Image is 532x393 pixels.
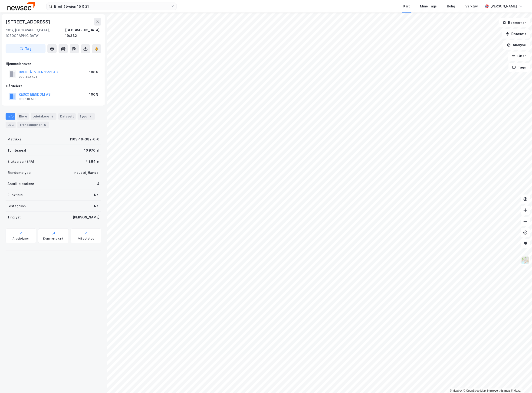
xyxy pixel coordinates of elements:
[7,136,23,142] div: Matrikkel
[6,113,15,120] div: Info
[508,52,530,61] button: Filter
[509,371,532,393] iframe: Chat Widget
[7,192,23,198] div: Punktleie
[7,203,26,209] div: Festegrunn
[78,113,95,120] div: Bygg
[19,97,36,101] div: 989 118 595
[6,27,65,39] div: 4017, [GEOGRAPHIC_DATA], [GEOGRAPHIC_DATA]
[13,237,29,240] div: Arealplaner
[7,148,26,153] div: Tomteareal
[7,2,35,10] img: newsec-logo.f6e21ccffca1b3a03d2d.png
[509,63,530,72] button: Tags
[84,148,99,153] div: 10 970 ㎡
[31,113,56,120] div: Leietakere
[17,122,49,128] div: Transaksjoner
[6,122,16,128] div: ESG
[85,159,99,164] div: 4 864 ㎡
[73,170,99,175] div: Industri, Handel
[50,114,55,119] div: 4
[450,389,463,392] a: Mapbox
[503,40,530,50] button: Analyse
[6,44,46,53] button: Tag
[7,159,34,164] div: Bruksareal (BRA)
[78,237,94,240] div: Miljøstatus
[463,389,486,392] a: OpenStreetMap
[97,181,99,187] div: 4
[89,69,98,75] div: 100%
[17,113,29,120] div: Eiere
[509,371,532,393] div: Kontrollprogram for chat
[94,203,99,209] div: Nei
[43,237,63,240] div: Kommunekart
[499,18,530,27] button: Bokmerker
[420,3,437,9] div: Mine Tags
[88,114,93,119] div: 7
[6,83,101,89] div: Gårdeiere
[404,3,410,9] div: Kart
[521,256,530,265] img: Z
[89,92,98,97] div: 100%
[7,214,21,220] div: Tinglyst
[73,214,99,220] div: [PERSON_NAME]
[7,170,31,175] div: Eiendomstype
[94,192,99,198] div: Nei
[466,3,478,9] div: Verktøy
[52,3,171,10] input: Søk på adresse, matrikkel, gårdeiere, leietakere eller personer
[6,61,101,67] div: Hjemmelshaver
[487,389,510,392] a: Improve this map
[7,181,34,187] div: Antall leietakere
[447,3,455,9] div: Bolig
[58,113,76,120] div: Datasett
[491,3,517,9] div: [PERSON_NAME]
[19,75,37,79] div: 930 482 471
[502,29,530,39] button: Datasett
[43,123,47,127] div: 6
[65,27,101,39] div: [GEOGRAPHIC_DATA], 19/382
[6,18,51,26] div: [STREET_ADDRESS]
[70,136,99,142] div: 1103-19-382-0-0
